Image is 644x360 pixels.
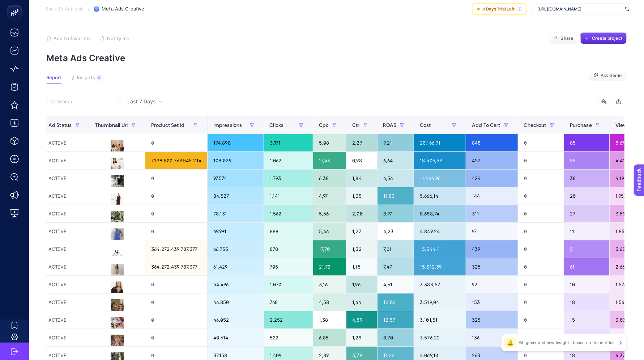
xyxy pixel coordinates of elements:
div: 3.383,57 [414,276,466,293]
div: 1,27 [346,223,377,240]
button: Ask Genie [589,70,627,81]
div: 6,38 [313,170,346,187]
div: 4,61 [378,276,414,293]
div: 15.312,39 [414,258,466,275]
span: Ad Status [48,122,72,128]
div: 0 [145,170,207,187]
div: 12,02 [378,293,414,311]
div: 66.755 [208,240,264,258]
input: Search [57,99,114,104]
div: 848 [466,134,518,151]
div: 0 [145,223,207,240]
div: ACTIVE [43,311,89,329]
div: 15 [564,311,609,329]
span: Ask Genie [601,73,622,78]
div: 84.527 [208,187,264,205]
div: 4,58 [313,293,346,311]
div: 2,00 [346,205,377,222]
p: We generated new insights based on the metrics [519,340,615,346]
div: 153 [466,293,518,311]
div: 🔔 [504,337,516,348]
div: 3.519,04 [414,293,466,311]
div: 7.138.800.769.545.214 [145,152,207,169]
span: Cost [420,122,431,128]
div: 7,01 [378,240,414,258]
div: 12,57 [378,311,414,329]
div: 8,70 [378,329,414,346]
div: ACTIVE [43,276,89,293]
div: 8.688,74 [414,205,466,222]
div: ACTIVE [43,205,89,222]
div: 20.166,71 [414,134,466,151]
span: [URL][DOMAIN_NAME] [537,6,622,12]
div: 27 [564,205,609,222]
div: 878 [264,240,313,258]
div: 18.506,59 [414,152,466,169]
div: 0 [518,205,564,222]
span: Ctr [352,122,359,128]
span: ROAS [383,122,397,128]
span: Clicks [270,122,284,128]
div: 108.029 [208,152,264,169]
div: 144 [466,187,518,205]
div: 92 [466,276,518,293]
div: 1.793 [264,170,313,187]
span: Meta Ads Creative [102,6,144,12]
div: 1.141 [264,187,313,205]
div: 8,97 [378,205,414,222]
div: 5,08 [313,134,346,151]
div: 61.429 [208,258,264,275]
div: 0 [518,293,564,311]
span: Create project [592,35,622,41]
div: 0 [518,223,564,240]
span: Notify me [107,35,129,41]
div: ACTIVE [43,258,89,275]
div: 1,96 [346,276,377,293]
div: 6,64 [378,152,414,169]
span: Cpc [319,122,329,128]
div: 11,83 [378,187,414,205]
div: 1,15 [346,258,377,275]
span: Insights [77,75,95,81]
div: 1,64 [346,293,377,311]
div: 325 [466,258,518,275]
div: 18 [564,293,609,311]
div: 3.576,22 [414,329,466,346]
div: 0 [145,311,207,329]
span: Purchase [570,122,592,128]
div: 55 [564,152,609,169]
div: 0 [145,187,207,205]
img: svg%3e [625,5,629,13]
div: 4,23 [378,223,414,240]
div: 427 [466,152,518,169]
div: 7,47 [378,258,414,275]
span: 9 Days Trial Left [483,6,515,12]
div: 0 [145,134,207,151]
div: 768 [264,293,313,311]
div: 888 [264,223,313,240]
div: ACTIVE [43,223,89,240]
div: 85 [564,134,609,151]
div: 11.444,96 [414,170,466,187]
div: 0 [518,329,564,346]
div: 705 [264,258,313,275]
div: 0 [518,258,564,275]
div: 15.544,41 [414,240,466,258]
div: 0 [518,240,564,258]
div: 54.496 [208,276,264,293]
div: 4.849,24 [414,223,466,240]
div: 61 [564,258,609,275]
div: ACTIVE [43,329,89,346]
div: 1,35 [346,187,377,205]
div: 0 [145,329,207,346]
div: ACTIVE [43,240,89,258]
div: 3,16 [313,276,346,293]
span: Checkout [524,122,546,128]
div: 3.101,51 [414,311,466,329]
div: 97.574 [208,170,264,187]
div: 6,85 [313,329,346,346]
div: 38 [564,170,609,187]
div: 2,27 [346,134,377,151]
div: 9,21 [378,134,414,151]
div: 10 [564,276,609,293]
